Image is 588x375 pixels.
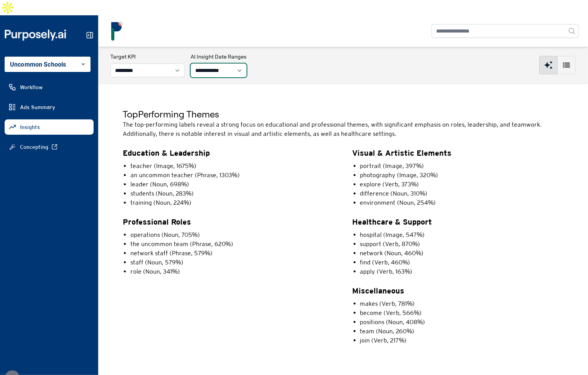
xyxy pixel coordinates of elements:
li: leader (Noun, 698%) [130,180,334,189]
li: photography (Image, 320%) [360,171,564,180]
li: team (Noun, 260%) [360,327,564,336]
a: Ads Summary [5,99,94,115]
li: difference (Noun, 310%) [360,189,564,198]
strong: Education & Leadership [123,148,210,157]
a: Concepting [5,139,94,155]
li: positions (Noun, 408%) [360,318,564,327]
li: training (Noun, 224%) [130,198,334,207]
a: Insights [5,119,94,135]
span: Concepting [20,143,48,151]
span: Workflow [20,83,43,91]
h5: Top Performing Themes [123,108,563,120]
strong: Healthcare & Support [352,217,432,226]
li: makes (Verb, 781%) [360,299,564,308]
li: operations (Noun, 705%) [130,230,334,240]
li: find (Verb, 460%) [360,258,564,267]
a: Workflow [5,80,94,95]
li: teacher (Image, 1675%) [130,161,334,171]
li: portrait (Image, 397%) [360,161,564,171]
li: students (Noun, 283%) [130,189,334,198]
span: Ads Summary [20,103,55,111]
li: network staff (Phrase, 579%) [130,249,334,258]
li: network (Noun, 460%) [360,249,564,258]
li: the uncommon team (Phrase, 620%) [130,240,334,249]
li: hospital (Image, 547%) [360,230,564,240]
p: The top-performing labels reveal a strong focus on educational and professional themes, with sign... [123,120,563,139]
img: logo [107,21,127,41]
li: role (Noun, 341%) [130,267,334,276]
li: become (Verb, 566%) [360,308,564,318]
li: apply (Verb, 163%) [360,267,564,276]
div: Uncommon Schools [5,57,91,72]
li: support (Verb, 870%) [360,240,564,249]
h3: AI Insight Date Ranges [191,53,247,60]
li: join (Verb, 217%) [360,336,564,345]
li: an uncommon teacher (Phrase, 1303%) [130,171,334,180]
strong: Visual & Artistic Elements [352,148,452,157]
li: explore (Verb, 373%) [360,180,564,189]
span: Insights [20,123,40,131]
h3: Target KPI [110,53,184,60]
strong: Professional Roles [123,217,191,226]
strong: Miscellaneous [352,286,405,295]
li: staff (Noun, 579%) [130,258,334,267]
li: environment (Noun, 254%) [360,198,564,207]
